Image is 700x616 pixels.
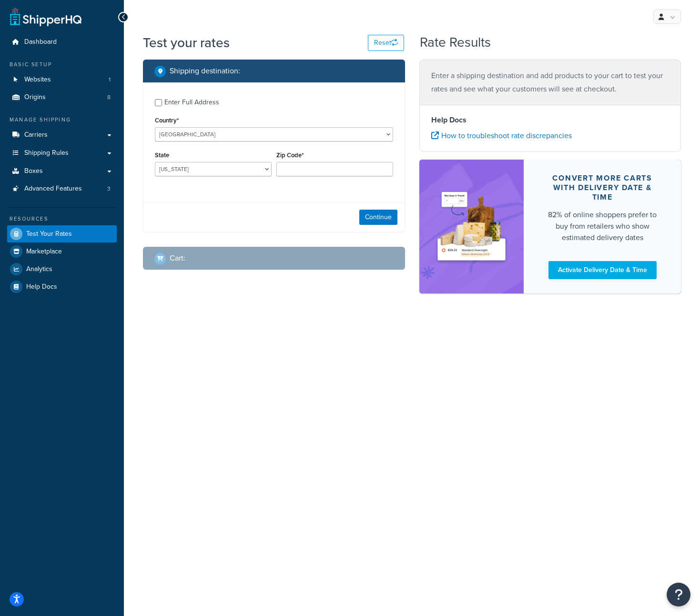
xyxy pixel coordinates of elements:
[24,185,82,193] span: Advanced Features
[7,180,117,198] a: Advanced Features3
[7,243,117,260] a: Marketplace
[26,265,52,273] span: Analytics
[7,116,117,124] div: Manage Shipping
[7,225,117,242] a: Test Your Rates
[164,96,219,109] div: Enter Full Address
[24,38,57,46] span: Dashboard
[548,261,657,279] a: Activate Delivery Date & Time
[7,126,117,144] a: Carriers
[109,76,111,84] span: 1
[368,35,404,51] button: Reset
[420,35,491,50] h2: Rate Results
[143,33,230,52] h1: Test your rates
[170,67,240,75] h2: Shipping destination :
[155,99,162,106] input: Enter Full Address
[26,283,57,291] span: Help Docs
[7,162,117,180] a: Boxes
[7,261,117,278] a: Analytics
[24,167,43,175] span: Boxes
[7,89,117,106] li: Origins
[170,254,185,263] h2: Cart :
[7,89,117,106] a: Origins8
[7,71,117,89] li: Websites
[431,69,670,96] p: Enter a shipping destination and add products to your cart to test your rates and see what your c...
[434,174,510,279] img: feature-image-ddt-36eae7f7280da8017bfb280eaccd9c446f90b1fe08728e4019434db127062ab4.png
[7,61,117,69] div: Basic Setup
[107,185,111,193] span: 3
[155,151,169,159] label: State
[24,93,46,101] span: Origins
[7,33,117,51] a: Dashboard
[359,210,397,225] button: Continue
[7,180,117,198] li: Advanced Features
[7,278,117,295] a: Help Docs
[547,173,658,202] div: Convert more carts with delivery date & time
[431,130,572,141] a: How to troubleshoot rate discrepancies
[667,583,690,606] button: Open Resource Center
[7,215,117,223] div: Resources
[26,248,62,256] span: Marketplace
[24,149,69,157] span: Shipping Rules
[155,117,179,124] label: Country*
[276,151,304,159] label: Zip Code*
[26,230,72,238] span: Test Your Rates
[547,209,658,243] div: 82% of online shoppers prefer to buy from retailers who show estimated delivery dates
[107,93,111,101] span: 8
[24,131,48,139] span: Carriers
[7,144,117,162] a: Shipping Rules
[431,114,670,126] h4: Help Docs
[7,71,117,89] a: Websites1
[24,76,51,84] span: Websites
